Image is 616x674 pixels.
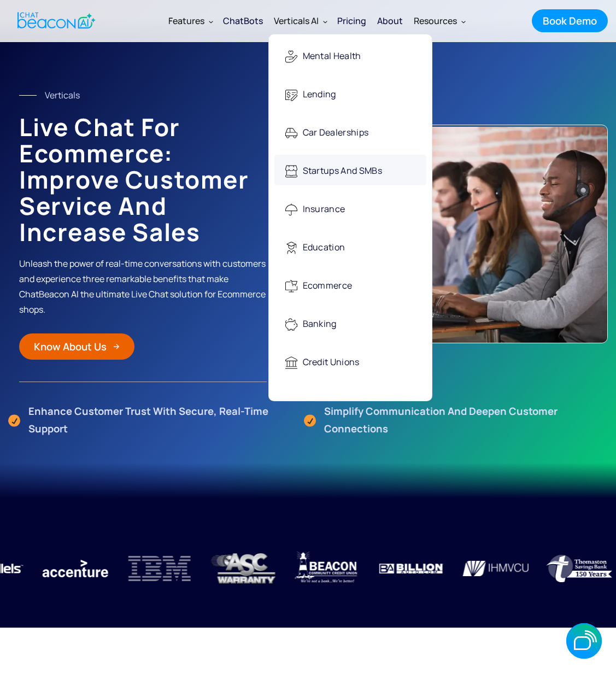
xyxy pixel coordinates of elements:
a: Know About Us [19,333,134,360]
img: Dropdown [209,19,213,24]
div: Resources [414,13,457,28]
a: Lending [274,78,426,109]
div: Features [168,13,204,28]
a: Banking [274,308,426,338]
div: ChatBots [223,13,263,28]
div: Lending [303,84,336,106]
a: Car Dealerships [274,116,426,147]
img: Line [19,95,37,96]
a: home [8,7,102,34]
div: Insurance [303,198,345,221]
img: Arrow [113,343,120,350]
a: About [372,7,408,35]
img: Dropdown [461,19,466,24]
p: Unleash the power of real-time conversations with customers and experience three remarkable benef... [19,256,267,317]
img: Check Icon Orange [8,413,20,427]
div: Ecommerce [303,275,353,297]
div: Banking [303,313,337,336]
div: Features [163,8,218,34]
div: Credit Unions [303,351,360,374]
div: Resources [408,8,470,34]
img: Dropdown [323,19,327,24]
a: Mental Health [274,40,426,71]
div: Education [303,237,345,259]
img: Check Icon Orange [304,413,316,427]
div: Car Dealerships [303,122,369,144]
nav: Verticals AI [268,34,432,401]
div: Startups and SMBs [303,160,382,183]
div: Verticals AI [268,8,332,34]
a: Startups and SMBs [274,155,426,185]
div: Verticals AI [274,13,319,28]
a: Education [274,231,426,262]
div: Know About Us [34,339,107,354]
a: Ecommerce [274,269,426,300]
div: Mental Health [303,45,361,68]
div: Pricing [337,13,366,28]
strong: Enhance Customer Trust with Secure, Real-Time Support [28,404,268,436]
div: Book Demo [543,14,597,28]
a: Pricing [332,7,372,35]
strong: Simplify Communication and Deepen Customer Connections [324,404,558,436]
a: Credit Unions [274,346,426,377]
a: ChatBots [218,7,268,35]
div: About [377,13,403,28]
div: Verticals [45,87,80,103]
img: Empeople Credit Union using ChatBeaconAI [457,536,533,601]
a: Book Demo [532,9,608,32]
h1: Live chat for ecommerce: Improve customer service and increase sales [19,114,267,245]
a: Insurance [274,193,426,224]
